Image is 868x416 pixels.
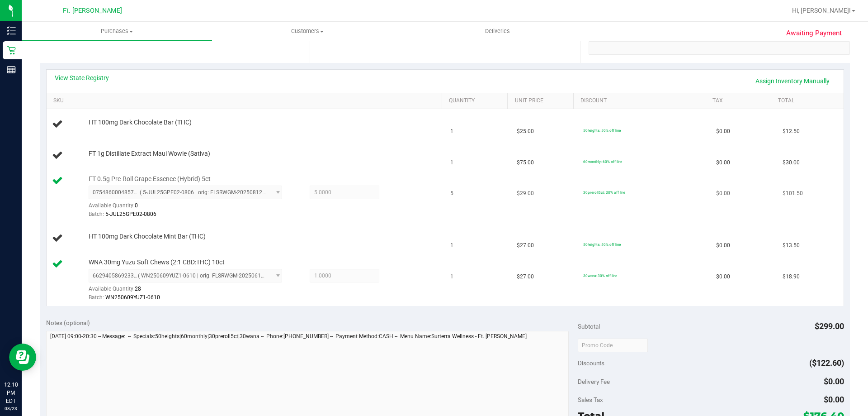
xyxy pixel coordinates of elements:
span: 1 [450,158,453,167]
span: $0.00 [824,377,844,386]
inline-svg: Reports [7,65,16,74]
div: Available Quantity: [89,199,292,217]
span: FT 0.5g Pre-Roll Grape Essence (Hybrid) 5ct [89,175,211,183]
span: 1 [450,273,453,281]
a: Total [778,97,833,105]
a: Quantity [449,97,504,105]
span: 30preroll5ct: 30% off line [583,190,625,195]
input: Promo Code [578,339,648,352]
span: 50heights: 50% off line [583,128,621,133]
span: $30.00 [783,158,800,167]
span: $101.50 [783,189,803,198]
a: Customers [212,22,402,41]
a: Assign Inventory Manually [750,73,835,89]
a: Unit Price [515,97,570,105]
span: 5 [450,189,453,198]
inline-svg: Retail [7,46,16,55]
span: 28 [135,286,141,292]
span: $0.00 [716,158,730,167]
span: Hi, [PERSON_NAME]! [792,7,851,14]
inline-svg: Inventory [7,26,16,35]
span: Notes (optional) [46,319,90,326]
span: $75.00 [517,158,534,167]
span: $0.00 [824,395,844,404]
span: Ft. [PERSON_NAME] [63,7,122,14]
span: 0 [135,202,138,209]
span: Subtotal [578,323,600,330]
span: 60monthly: 60% off line [583,159,622,164]
span: $27.00 [517,241,534,250]
span: $0.00 [716,273,730,281]
a: Discount [580,97,702,105]
a: Tax [712,97,768,105]
span: $18.90 [783,273,800,281]
span: $0.00 [716,241,730,250]
a: SKU [53,97,438,105]
span: Purchases [22,27,212,35]
div: Available Quantity: [89,282,292,300]
span: $29.00 [517,189,534,198]
span: Awaiting Payment [786,28,842,38]
span: $0.00 [716,127,730,136]
span: $25.00 [517,127,534,136]
span: Delivery Fee [578,378,610,385]
span: $13.50 [783,241,800,250]
span: FT 1g Distillate Extract Maui Wowie (Sativa) [89,149,210,158]
span: Deliveries [473,27,522,35]
a: View State Registry [55,73,109,82]
p: 12:10 PM EDT [4,381,18,405]
span: Sales Tax [578,396,603,403]
span: WN250609YUZ1-0610 [105,294,160,301]
span: 5-JUL25GPE02-0806 [105,211,156,217]
span: $27.00 [517,273,534,281]
a: Deliveries [402,22,593,41]
span: Batch: [89,294,104,301]
span: 30wana: 30% off line [583,273,617,278]
span: HT 100mg Dark Chocolate Bar (THC) [89,118,192,127]
span: $12.50 [783,127,800,136]
span: Discounts [578,355,604,371]
iframe: Resource center [9,344,36,371]
span: HT 100mg Dark Chocolate Mint Bar (THC) [89,232,206,241]
span: 1 [450,127,453,136]
a: Purchases [22,22,212,41]
span: Customers [212,27,402,35]
span: $0.00 [716,189,730,198]
span: ($122.60) [809,358,844,368]
span: 1 [450,241,453,250]
span: $299.00 [815,321,844,331]
p: 08/23 [4,405,18,412]
span: Batch: [89,211,104,217]
span: WNA 30mg Yuzu Soft Chews (2:1 CBD:THC) 10ct [89,258,225,267]
span: 50heights: 50% off line [583,242,621,247]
